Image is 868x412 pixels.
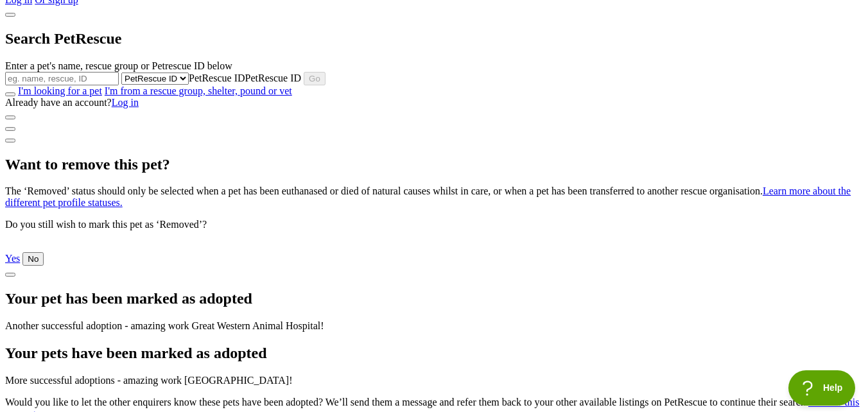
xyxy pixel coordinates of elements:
button: close [5,273,15,277]
span: PetRescue ID [245,73,302,83]
h2: Want to remove this pet? [5,156,863,173]
p: More successful adoptions - amazing work [GEOGRAPHIC_DATA]! [5,375,863,386]
h2: Your pets have been marked as adopted [5,345,863,362]
h2: Your pet has been marked as adopted [5,290,863,307]
div: Already have an account? [5,97,863,108]
span: PetRescue ID [189,73,245,83]
label: Enter a pet's name, rescue group or Petrescue ID below [5,60,232,71]
div: Dialog Window - Close (Press escape to close) [5,132,863,266]
iframe: Help Scout Beacon [788,370,855,406]
button: No [22,252,44,266]
p: Another successful adoption - amazing work Great Western Animal Hospital! [5,320,863,332]
a: Log in [112,97,139,108]
a: I'm from a rescue group, shelter, pound or vet [105,85,292,96]
button: Go [304,72,325,85]
button: close [5,92,15,96]
a: Learn more about the different pet profile statuses. [5,185,851,208]
input: eg. name, rescue, ID [5,72,119,85]
div: Dialog Window - Close (Press escape to close) [5,108,863,120]
a: I'm looking for a pet [18,85,102,96]
h2: Search PetRescue [5,30,863,47]
button: close [5,139,15,142]
a: Yes [5,253,20,264]
p: The ‘Removed’ status should only be selected when a pet has been euthanased or died of natural ca... [5,185,863,209]
div: Dialog Window - Close (Press escape to close) [5,85,863,108]
p: Do you still wish to mark this pet as ‘Removed’? [5,219,863,230]
div: Dialog Window - Close (Press escape to close) [5,120,863,132]
button: close [5,13,15,17]
div: Dialog Window - Close (Press escape to close) [5,6,863,85]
